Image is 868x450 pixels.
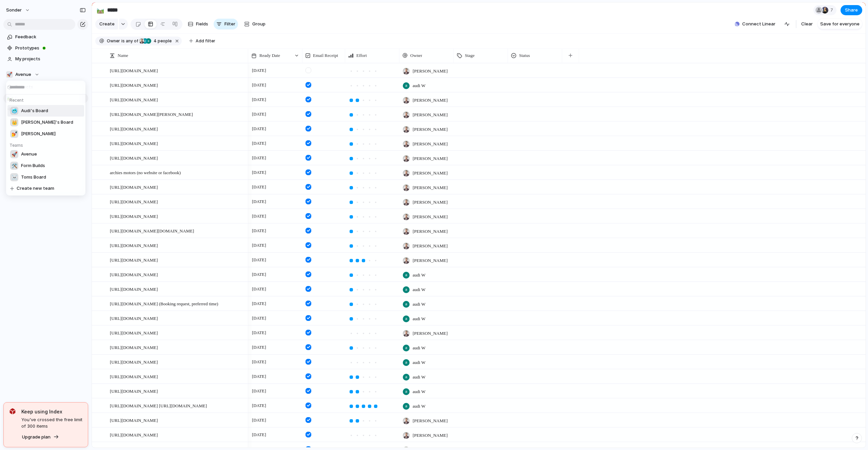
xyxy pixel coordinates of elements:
span: Avenue [21,151,37,158]
span: Create new team [17,185,54,192]
span: [PERSON_NAME] [21,130,56,137]
div: ☠️ [10,173,18,181]
div: 🥶 [10,107,18,115]
div: 🛠️ [10,162,18,170]
h5: Recent [7,95,86,103]
div: 👑 [10,118,18,126]
span: Audi's Board [21,107,48,114]
span: [PERSON_NAME]'s Board [21,119,73,126]
span: Toms Board [21,174,46,181]
div: 🚀 [10,150,18,158]
h5: Teams [7,140,86,148]
div: 💅 [10,130,18,138]
span: Form Builds [21,162,45,169]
